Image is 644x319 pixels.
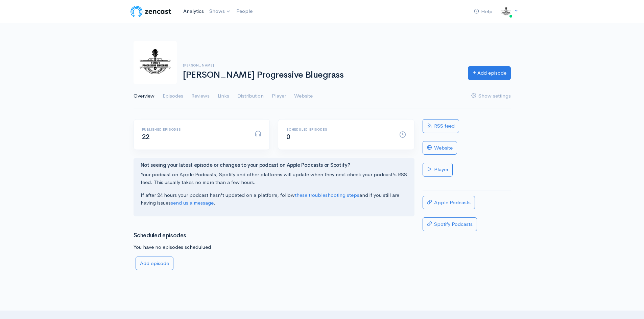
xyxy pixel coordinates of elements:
a: Website [423,141,457,155]
a: Distribution [237,84,264,108]
a: Add episode [468,66,511,80]
a: Reviews [191,84,210,108]
a: Overview [134,84,154,108]
img: ... [499,5,513,18]
a: Apple Podcasts [423,196,475,210]
a: People [234,4,255,19]
h6: [PERSON_NAME] [183,63,460,67]
a: Player [272,84,286,108]
a: Spotify Podcasts [423,217,477,231]
h6: Published episodes [142,128,247,131]
img: ZenCast Logo [129,5,172,18]
h4: Not seeing your latest episode or changes to your podcast on Apple Podcasts or Spotify? [141,162,407,168]
h3: Scheduled episodes [134,233,414,239]
a: RSS feed [423,119,459,133]
a: Links [218,84,229,108]
a: Episodes [163,84,183,108]
span: 0 [286,133,290,141]
a: Player [423,163,453,177]
a: these troubleshooting steps [295,192,359,198]
a: send us a message [171,200,214,206]
a: Analytics [181,4,207,19]
span: 22 [142,133,150,141]
h6: Scheduled episodes [286,128,391,131]
p: You have no episodes schedulued [134,243,414,251]
a: Shows [207,4,234,19]
p: Your podcast on Apple Podcasts, Spotify and other platforms will update when they next check your... [141,171,407,186]
h1: [PERSON_NAME] Progressive Bluegrass [183,70,460,80]
p: If after 24 hours your podcast hasn't updated on a platform, follow and if you still are having i... [141,191,407,207]
a: Add episode [136,257,173,270]
a: Show settings [471,84,511,108]
a: Website [294,84,313,108]
a: Help [471,4,495,19]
